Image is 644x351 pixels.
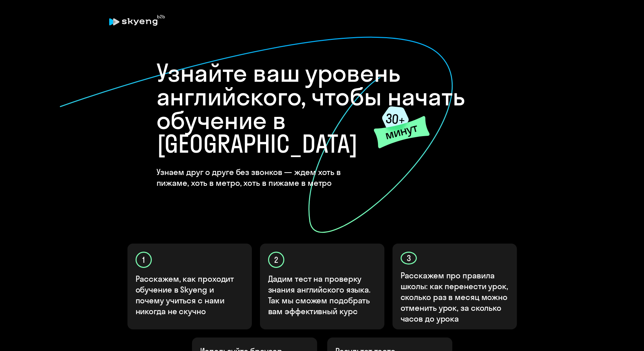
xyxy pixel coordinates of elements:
h4: Узнаем друг о друге без звонков — ждем хоть в пижаме, хоть в метро, хоть в пижаме в метро [157,167,375,188]
div: 2 [268,252,284,268]
p: Расскажем про правила школы: как перенести урок, сколько раз в месяц можно отменить урок, за скол... [401,270,509,324]
p: Расскажем, как проходит обучение в Skyeng и почему учиться с нами никогда не скучно [136,273,244,317]
div: 3 [401,252,417,265]
h1: Узнайте ваш уровень английского, чтобы начать обучение в [GEOGRAPHIC_DATA] [157,61,488,156]
div: 1 [136,252,152,268]
p: Дадим тест на проверку знания английского языка. Так мы сможем подобрать вам эффективный курс [268,273,377,317]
